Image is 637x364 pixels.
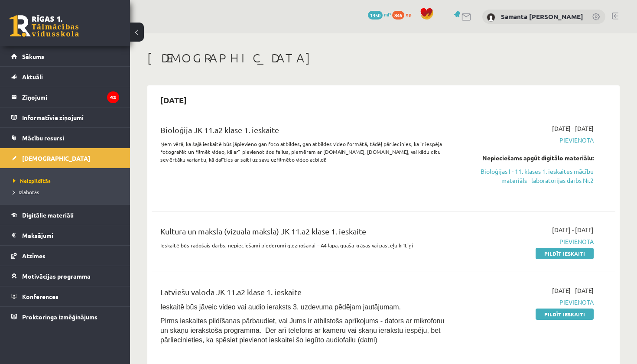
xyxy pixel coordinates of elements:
[22,292,58,300] span: Konferences
[160,225,445,241] div: Kultūra un māksla (vizuālā māksla) JK 11.a2 klase 1. ieskaite
[11,246,119,266] a: Atzīmes
[11,205,119,225] a: Digitālie materiāli
[22,87,119,107] legend: Ziņojumi
[11,225,119,245] a: Maksājumi
[13,188,121,196] a: Izlabotās
[384,11,391,18] span: mP
[458,237,594,246] span: Pievienota
[368,11,391,18] a: 1350 mP
[22,272,91,280] span: Motivācijas programma
[13,177,121,185] a: Neizpildītās
[22,73,43,81] span: Aktuāli
[552,124,594,133] span: [DATE] - [DATE]
[10,15,79,37] a: Rīgas 1. Tālmācības vidusskola
[487,13,495,22] img: Samanta Estere Voitova
[22,134,64,142] span: Mācību resursi
[13,188,39,195] span: Izlabotās
[552,286,594,295] span: [DATE] - [DATE]
[406,11,411,18] span: xp
[22,107,119,127] legend: Informatīvie ziņojumi
[22,154,90,162] span: [DEMOGRAPHIC_DATA]
[22,52,44,60] span: Sākums
[160,286,445,302] div: Latviešu valoda JK 11.a2 klase 1. ieskaite
[536,248,594,259] a: Pildīt ieskaiti
[11,128,119,148] a: Mācību resursi
[22,313,97,321] span: Proktoringa izmēģinājums
[160,124,445,140] div: Bioloģija JK 11.a2 klase 1. ieskaite
[11,148,119,168] a: [DEMOGRAPHIC_DATA]
[458,136,594,145] span: Pievienota
[458,298,594,307] span: Pievienota
[22,252,45,260] span: Atzīmes
[160,317,444,344] span: Pirms ieskaites pildīšanas pārbaudiet, vai Jums ir atbilstošs aprīkojums - dators ar mikrofonu un...
[160,140,445,163] p: Ņem vērā, ka šajā ieskaitē būs jāpievieno gan foto atbildes, gan atbildes video formātā, tādēļ pā...
[107,91,119,103] i: 43
[501,12,583,21] a: Samanta [PERSON_NAME]
[536,309,594,320] a: Pildīt ieskaiti
[11,266,119,286] a: Motivācijas programma
[392,11,404,19] span: 846
[11,107,119,127] a: Informatīvie ziņojumi
[458,153,594,162] div: Nepieciešams apgūt digitālo materiālu:
[22,225,119,245] legend: Maksājumi
[22,211,74,219] span: Digitālie materiāli
[11,286,119,306] a: Konferences
[11,87,119,107] a: Ziņojumi43
[11,307,119,327] a: Proktoringa izmēģinājums
[552,225,594,234] span: [DATE] - [DATE]
[160,241,445,249] p: Ieskaitē būs radošais darbs, nepieciešami piederumi gleznošanai – A4 lapa, guaša krāsas vai paste...
[368,11,383,19] span: 1350
[160,303,401,311] span: Ieskaitē būs jāveic video vai audio ieraksts 3. uzdevuma pēdējam jautājumam.
[13,177,51,184] span: Neizpildītās
[11,46,119,66] a: Sākums
[152,90,195,110] h2: [DATE]
[392,11,416,18] a: 846 xp
[458,167,594,185] a: Bioloģijas I - 11. klases 1. ieskaites mācību materiāls - laboratorijas darbs Nr.2
[11,67,119,87] a: Aktuāli
[147,51,620,65] h1: [DEMOGRAPHIC_DATA]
